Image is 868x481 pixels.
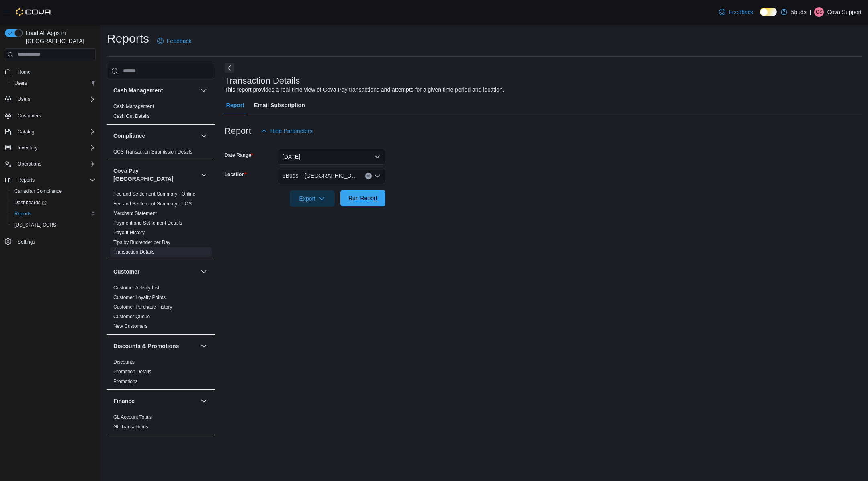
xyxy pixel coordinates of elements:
a: Payment and Settlement Details [113,220,182,226]
button: Cova Pay [GEOGRAPHIC_DATA] [199,170,209,180]
button: Catalog [2,126,99,137]
button: Cash Management [199,86,209,95]
a: Fee and Settlement Summary - Online [113,191,196,197]
p: Cova Support [827,7,862,17]
button: Canadian Compliance [8,186,99,197]
span: Tips by Budtender per Day [113,239,170,246]
a: Settings [14,237,38,247]
span: Run Report [348,194,377,202]
span: Promotion Details [113,368,151,375]
button: Export [290,190,335,207]
button: Compliance [113,132,197,140]
span: Transaction Details [113,249,154,255]
a: Promotions [113,379,138,384]
button: Hide Parameters [258,123,316,139]
button: Users [14,94,33,104]
nav: Complex example [5,63,96,268]
button: Users [2,94,99,105]
h3: Cash Management [113,86,163,94]
button: Customer [113,268,197,276]
h3: Report [225,126,251,136]
button: [US_STATE] CCRS [8,219,99,231]
button: Open list of options [374,173,381,179]
a: Customers [14,111,44,121]
h1: Reports [107,31,149,47]
a: Cash Out Details [113,113,150,119]
h3: Discounts & Promotions [113,342,179,350]
label: Location [225,171,247,178]
a: Tips by Budtender per Day [113,239,170,245]
span: Fee and Settlement Summary - POS [113,201,192,207]
h3: Compliance [113,132,145,140]
div: Compliance [107,147,215,160]
a: Canadian Compliance [11,186,65,196]
p: 5buds [791,7,807,17]
a: [US_STATE] CCRS [11,220,59,230]
span: Reports [18,177,35,183]
button: Reports [14,175,38,185]
span: Report [226,97,244,113]
span: Promotions [113,378,138,385]
span: Reports [14,211,31,217]
button: Users [8,78,99,89]
span: Users [18,96,30,102]
div: Cash Management [107,102,215,124]
a: Users [11,78,30,88]
a: Fee and Settlement Summary - POS [113,201,192,207]
span: Canadian Compliance [11,186,96,196]
button: Cova Pay [GEOGRAPHIC_DATA] [113,167,197,183]
a: Cash Management [113,104,154,109]
h3: Transaction Details [225,76,300,86]
a: Customer Queue [113,314,150,319]
a: New Customers [113,323,147,329]
button: Discounts & Promotions [199,341,209,351]
span: Feedback [729,8,753,16]
a: GL Transactions [113,424,148,430]
div: This report provides a real-time view of Cova Pay transactions and attempts for a given time peri... [225,86,504,94]
span: Cash Management [113,103,154,110]
a: Transaction Details [113,249,154,255]
span: [US_STATE] CCRS [14,222,56,228]
a: Discounts [113,359,135,365]
a: Dashboards [8,197,99,208]
span: Inventory [14,143,96,153]
span: Users [11,78,96,88]
span: Reports [14,175,96,185]
span: Users [14,94,96,104]
button: Inventory [2,142,99,154]
button: Reports [8,208,99,219]
span: Discounts [113,359,135,365]
span: Settings [14,236,96,246]
a: Feedback [716,4,756,20]
button: Clear input [365,173,372,179]
div: Customer [107,283,215,334]
button: Next [225,63,234,73]
a: Promotion Details [113,369,151,375]
span: Catalog [18,129,34,135]
span: Email Subscription [254,97,305,113]
span: Dashboards [11,198,96,207]
span: Customer Activity List [113,285,160,291]
label: Date Range [225,152,253,158]
span: Canadian Compliance [14,188,62,194]
span: Customer Purchase History [113,304,172,310]
a: Dashboards [11,198,50,207]
button: Operations [14,159,45,169]
a: GL Account Totals [113,414,152,420]
span: Fee and Settlement Summary - Online [113,191,196,197]
img: Cova [16,8,52,16]
button: Discounts & Promotions [113,342,197,350]
span: Catalog [14,127,96,137]
button: Operations [2,158,99,170]
span: Dashboards [14,199,47,206]
a: Merchant Statement [113,211,157,216]
span: Customer Loyalty Points [113,294,166,301]
button: Reports [2,174,99,186]
span: Payout History [113,229,145,236]
button: Finance [199,396,209,406]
